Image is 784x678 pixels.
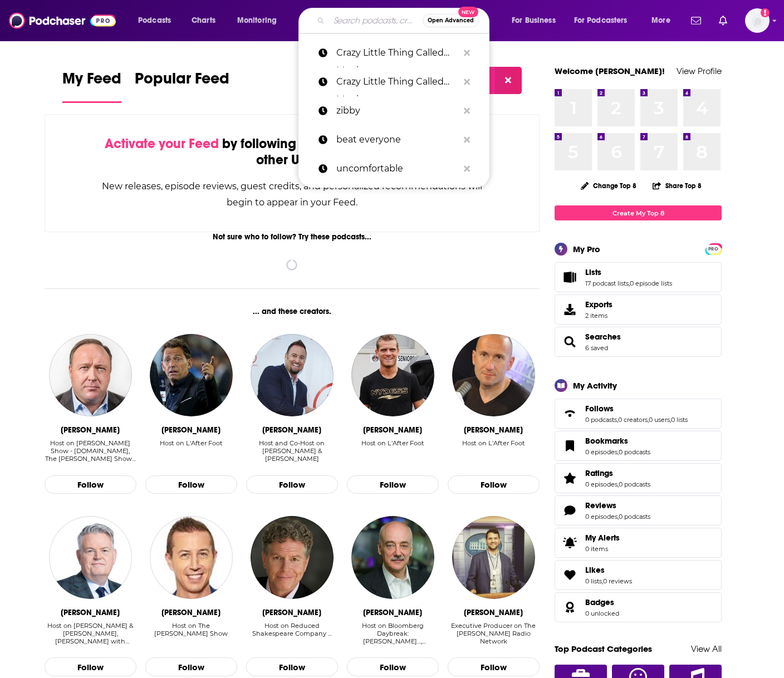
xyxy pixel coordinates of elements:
[336,38,458,67] p: Crazy Little Thing Called Marriage
[585,404,614,414] span: Follows
[45,439,136,463] div: Host on [PERSON_NAME] Show - [DOMAIN_NAME], The [PERSON_NAME] Show - Infowa…, [PERSON_NAME] Show ...
[585,312,612,320] span: 2 items
[603,577,632,585] a: 0 reviews
[246,622,338,637] div: Host on Reduced Shakespeare Company …
[45,232,540,242] div: Not sure who to follow? Try these podcasts...
[361,439,424,463] div: Host on L'After Foot
[585,436,628,446] span: Bookmarks
[555,528,722,558] a: My Alerts
[585,299,612,309] span: Exports
[246,439,338,463] div: Host and Co-Host on [PERSON_NAME] & [PERSON_NAME]
[555,399,722,429] span: Follows
[649,416,670,424] a: 0 users
[347,657,439,676] button: Follow
[652,175,702,196] button: Share Top 8
[161,425,220,435] div: Daniel Riolo
[462,439,525,447] div: Host on L'After Foot
[262,425,321,435] div: Kevin Barker
[602,577,603,585] span: ,
[298,96,489,125] a: zibby
[555,495,722,525] span: Reviews
[192,13,215,28] span: Charts
[229,12,291,30] button: open menu
[585,500,650,510] a: Reviews
[648,416,649,424] span: ,
[161,608,220,617] div: John Phillips
[105,135,219,152] span: Activate your Feed
[585,404,688,414] a: Follows
[585,597,614,607] span: Badges
[558,600,581,615] a: Badges
[363,425,422,435] div: Jerome Rothen
[452,516,535,598] img: Taylor Cormier
[585,448,618,456] a: 0 episodes
[585,436,650,446] a: Bookmarks
[428,18,474,23] span: Open Advanced
[101,136,483,168] div: by following Podcasts, Creators, Lists, and other Users!
[651,13,670,28] span: More
[558,470,581,486] a: Ratings
[555,262,722,292] span: Lists
[558,269,581,285] a: Lists
[629,279,630,287] span: ,
[184,12,222,30] a: Charts
[448,657,540,676] button: Follow
[573,380,617,391] div: My Activity
[363,608,422,617] div: Doug Krizner
[574,179,643,193] button: Change Top 8
[585,545,620,553] span: 0 items
[298,125,489,154] a: beat everyone
[644,12,684,30] button: open menu
[61,608,120,617] div: Jeff Blair
[618,448,619,456] span: ,
[464,425,523,435] div: Gilbert Brisbois
[618,416,648,424] a: 0 creators
[49,516,131,598] a: Jeff Blair
[145,622,237,637] div: Host on The [PERSON_NAME] Show
[619,513,650,520] a: 0 podcasts
[145,657,237,676] button: Follow
[558,567,581,583] a: Likes
[49,334,131,416] a: Alex Jones
[130,12,185,30] button: open menu
[555,431,722,461] span: Bookmarks
[677,66,722,76] a: View Profile
[45,622,136,646] div: Host on Blair & Barker, Big Show with Rusic & Rose, Jeff Blair Show, Podcasts – Sportsnet.ca, and...
[246,622,338,646] div: Host on Reduced Shakespeare Company …
[585,267,601,277] span: Lists
[101,178,483,210] div: New releases, episode reviews, guest credits, and personalized recommendations will begin to appe...
[574,13,628,28] span: For Podcasters
[585,468,613,478] span: Ratings
[714,11,732,30] a: Show notifications dropdown
[336,96,458,125] p: zibby
[9,10,116,31] img: Podchaser - Follow, Share and Rate Podcasts
[138,13,171,28] span: Podcasts
[671,416,688,424] a: 0 lists
[145,622,237,646] div: Host on The John Phillips Show
[246,439,338,463] div: Host and Co-Host on Blair & Barker
[150,334,232,416] img: Daniel Riolo
[45,657,136,676] button: Follow
[150,516,232,598] img: John Phillips
[45,475,136,494] button: Follow
[745,8,770,33] button: Show profile menu
[298,38,489,67] a: Crazy Little Thing Called Marriage
[745,8,770,33] span: Logged in as EllaRoseMurphy
[251,334,333,416] img: Kevin Barker
[336,125,458,154] p: beat everyone
[745,8,770,33] img: User Profile
[423,14,479,27] button: Open AdvancedNew
[246,475,338,494] button: Follow
[555,643,652,654] a: Top Podcast Categories
[160,439,223,447] div: Host on L'After Foot
[585,468,650,478] a: Ratings
[585,500,616,510] span: Reviews
[298,154,489,183] a: uncomfortable
[351,516,434,598] img: Doug Krizner
[585,332,621,342] span: Searches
